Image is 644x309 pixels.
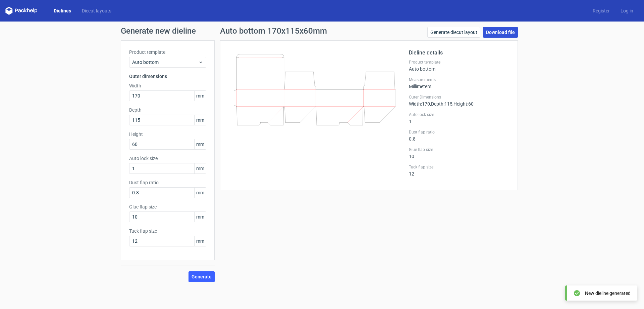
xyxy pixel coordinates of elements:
span: Generate [192,274,212,279]
a: Diecut layouts [76,7,117,14]
div: Millimeters [409,77,509,89]
a: Dielines [48,7,76,14]
div: 1 [409,112,509,124]
div: 0.8 [409,129,509,142]
span: mm [194,139,206,149]
label: Product template [129,49,206,55]
label: Depth [129,107,206,113]
span: , Depth : 115 [430,101,452,107]
span: , Height : 60 [452,101,474,107]
h3: Outer dimensions [129,73,206,80]
label: Measurements [409,77,509,82]
span: mm [194,91,206,101]
span: Width : 170 [409,101,430,107]
span: mm [194,163,206,173]
label: Tuck flap size [129,228,206,234]
label: Outer Dimensions [409,94,509,100]
span: mm [194,115,206,125]
label: Auto lock size [129,155,206,162]
span: mm [194,212,206,222]
div: New dieline generated [585,290,631,297]
label: Dust flap ratio [409,129,509,135]
label: Width [129,82,206,89]
label: Glue flap size [409,147,509,152]
label: Dust flap ratio [129,179,206,186]
h1: Auto bottom 170x115x60mm [220,27,327,35]
a: Download file [483,27,518,38]
label: Glue flap size [129,203,206,210]
h2: Dieline details [409,49,509,57]
div: 12 [409,164,509,177]
label: Tuck flap size [409,164,509,170]
h1: Generate new dieline [121,27,523,35]
label: Product template [409,60,509,65]
label: Height [129,131,206,138]
a: Generate diecut layout [427,27,480,38]
button: Generate [189,271,215,282]
div: 10 [409,147,509,159]
a: Log in [615,7,639,14]
div: Auto bottom [409,60,509,72]
span: Auto bottom [132,59,198,66]
a: Register [587,7,615,14]
label: Auto lock size [409,112,509,117]
span: mm [194,188,206,198]
span: mm [194,236,206,246]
